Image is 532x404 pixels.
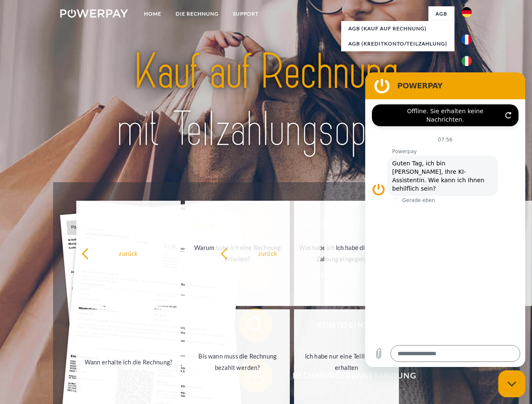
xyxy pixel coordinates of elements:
[190,242,285,265] div: Warum habe ich eine Rechnung erhalten?
[462,35,472,45] img: fr
[220,247,315,259] div: zurück
[341,36,454,51] a: AGB (Kreditkonto/Teilzahlung)
[81,247,176,259] div: zurück
[462,7,472,17] img: de
[329,242,424,265] div: Ich habe die Rechnung bereits bezahlt
[299,351,394,373] div: Ich habe nur eine Teillieferung erhalten
[498,370,525,397] iframe: Schaltfläche zum Öffnen des Messaging-Fensters; Konversation läuft
[190,351,285,373] div: Bis wann muss die Rechnung bezahlt werden?
[428,6,454,21] a: agb
[168,6,226,21] a: DIE RECHNUNG
[341,21,454,36] a: AGB (Kauf auf Rechnung)
[137,6,168,21] a: Home
[81,356,176,367] div: Wann erhalte ich die Rechnung?
[60,9,128,18] img: logo-powerpay-white.svg
[226,6,266,21] a: SUPPORT
[462,56,472,66] img: it
[365,72,525,367] iframe: Messaging-Fenster
[80,40,452,161] img: title-powerpay_de.svg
